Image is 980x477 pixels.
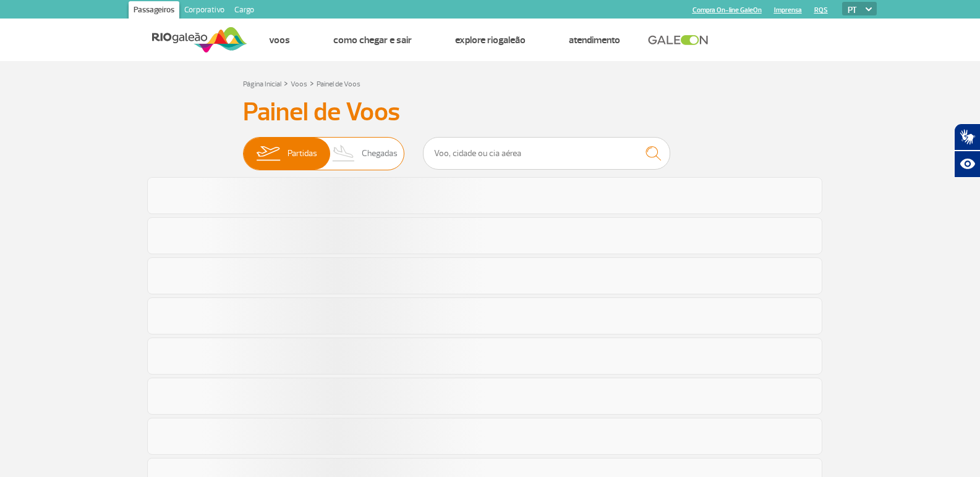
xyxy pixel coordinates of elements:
[455,34,526,46] a: Explore RIOgaleão
[774,6,802,14] a: Imprensa
[954,123,980,151] button: Abrir tradutor de língua de sinais.
[326,138,362,170] img: slider-desembarque
[954,151,980,178] button: Abrir recursos assistivos.
[310,76,314,90] a: >
[249,138,288,170] img: slider-embarque
[423,137,670,170] input: Voo, cidade ou cia aérea
[288,138,317,170] span: Partidas
[179,1,229,21] a: Corporativo
[291,80,307,89] a: Voos
[284,76,288,90] a: >
[229,1,259,21] a: Cargo
[269,34,290,46] a: Voos
[333,34,412,46] a: Como chegar e sair
[317,80,360,89] a: Painel de Voos
[243,97,738,128] h3: Painel de Voos
[692,6,762,14] a: Compra On-line GaleOn
[243,80,281,89] a: Página Inicial
[129,1,179,21] a: Passageiros
[954,123,980,178] div: Plugin de acessibilidade da Hand Talk.
[814,6,828,14] a: RQS
[569,34,620,46] a: Atendimento
[362,138,398,170] span: Chegadas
